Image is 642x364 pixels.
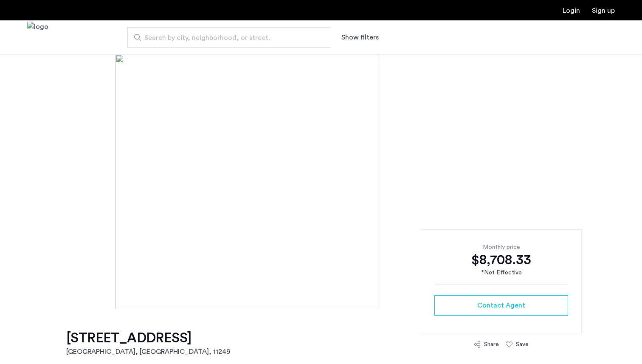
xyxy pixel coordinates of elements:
[27,22,48,54] img: logo
[115,54,527,309] img: [object%20Object]
[66,330,231,357] a: [STREET_ADDRESS][GEOGRAPHIC_DATA], [GEOGRAPHIC_DATA], 11249
[127,27,331,48] input: Apartment Search
[66,347,231,357] h2: [GEOGRAPHIC_DATA], [GEOGRAPHIC_DATA] , 11249
[434,251,568,268] div: $8,708.33
[434,243,568,251] div: Monthly price
[27,22,48,54] a: Cazamio Logo
[563,7,580,14] a: Login
[434,295,568,316] button: button
[516,340,529,349] div: Save
[592,7,615,14] a: Registration
[434,268,568,277] div: *Net Effective
[66,330,231,347] h1: [STREET_ADDRESS]
[477,300,525,310] span: Contact Agent
[484,340,499,349] div: Share
[341,32,379,42] button: Show or hide filters
[144,33,307,43] span: Search by city, neighborhood, or street.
